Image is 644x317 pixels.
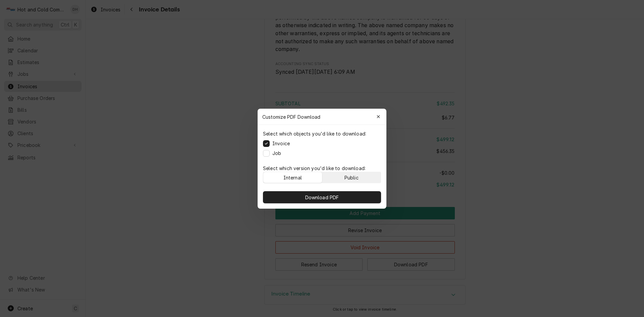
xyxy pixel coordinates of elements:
[304,194,340,201] span: Download PDF
[283,174,302,181] div: Internal
[272,150,281,157] label: Job
[263,191,381,203] button: Download PDF
[263,165,381,172] p: Select which version you'd like to download:
[272,140,290,147] label: Invoice
[263,130,366,137] p: Select which objects you'd like to download:
[344,174,359,181] div: Public
[258,109,386,125] div: Customize PDF Download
